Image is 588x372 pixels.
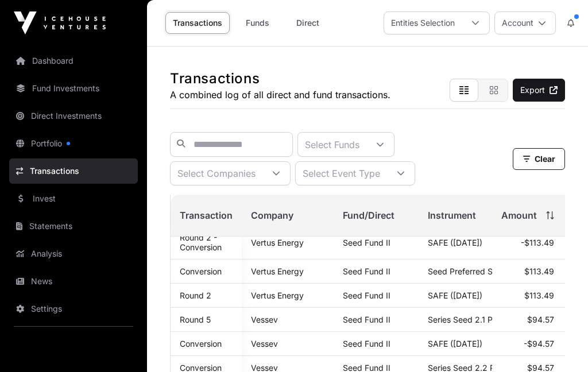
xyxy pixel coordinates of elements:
span: Instrument [428,208,476,222]
td: $94.57 [492,308,563,332]
a: Seed Fund II [343,339,390,348]
a: Fund Investments [9,76,138,101]
span: SAFE ([DATE]) [428,339,482,348]
a: Conversion [180,266,222,276]
div: Entities Selection [384,12,462,34]
div: Select Companies [171,162,262,185]
h1: Transactions [170,69,390,88]
span: Amount [501,208,537,222]
a: Transactions [165,12,230,34]
a: Dashboard [9,48,138,73]
a: Vessev [251,339,278,348]
a: Vertus Energy [251,266,304,276]
a: Transactions [9,158,138,184]
span: SAFE ([DATE]) [428,238,482,247]
a: Vertus Energy [251,290,304,300]
td: -$94.57 [492,332,563,356]
a: Seed Fund II [343,238,390,247]
div: Select Event Type [296,162,387,185]
a: Round 5 [180,315,211,324]
td: $113.49 [492,259,563,284]
span: Transaction [180,208,233,222]
a: Seed Fund II [343,315,390,324]
td: $113.49 [492,284,563,308]
a: Analysis [9,241,138,266]
iframe: Chat Widget [531,317,588,372]
td: -$113.49 [492,226,563,259]
a: Statements [9,214,138,239]
span: Series Seed 2.1 Preferred Shares [428,315,551,324]
img: Icehouse Ventures Logo [14,11,106,34]
span: SAFE ([DATE]) [428,290,482,300]
a: Conversion [180,339,222,348]
a: Seed Fund II [343,290,390,300]
a: Settings [9,296,138,321]
a: Portfolio [9,131,138,156]
a: Vertus Energy [251,238,304,247]
a: News [9,269,138,294]
a: Funds [234,12,280,34]
p: A combined log of all direct and fund transactions. [170,88,390,102]
a: Direct Investments [9,103,138,129]
span: Company [251,208,293,222]
button: Clear [513,148,565,170]
a: Invest [9,186,138,211]
div: Select Funds [298,133,366,156]
span: Fund/Direct [343,208,394,222]
a: Round 2 - Conversion [180,232,222,252]
a: Round 2 [180,290,211,300]
a: Direct [285,12,331,34]
a: Seed Fund II [343,266,390,276]
button: Account [494,11,556,34]
a: Export [513,79,565,102]
a: Vessev [251,315,278,324]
